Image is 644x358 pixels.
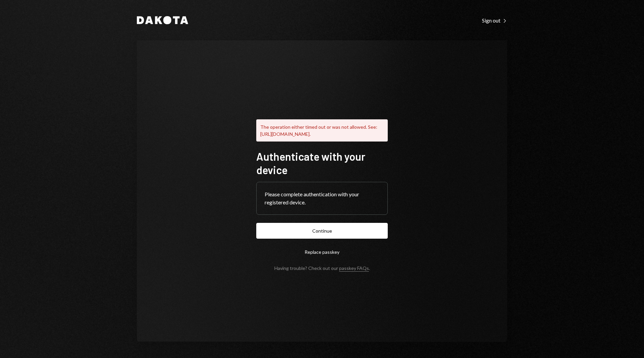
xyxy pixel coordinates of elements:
[339,265,369,272] a: passkey FAQs
[265,190,379,206] div: Please complete authentication with your registered device.
[274,265,370,271] div: Having trouble? Check out our .
[256,244,388,260] button: Replace passkey
[482,16,507,24] a: Sign out
[256,119,388,142] div: The operation either timed out or was not allowed. See: [URL][DOMAIN_NAME].
[256,150,388,176] h1: Authenticate with your device
[256,223,388,239] button: Continue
